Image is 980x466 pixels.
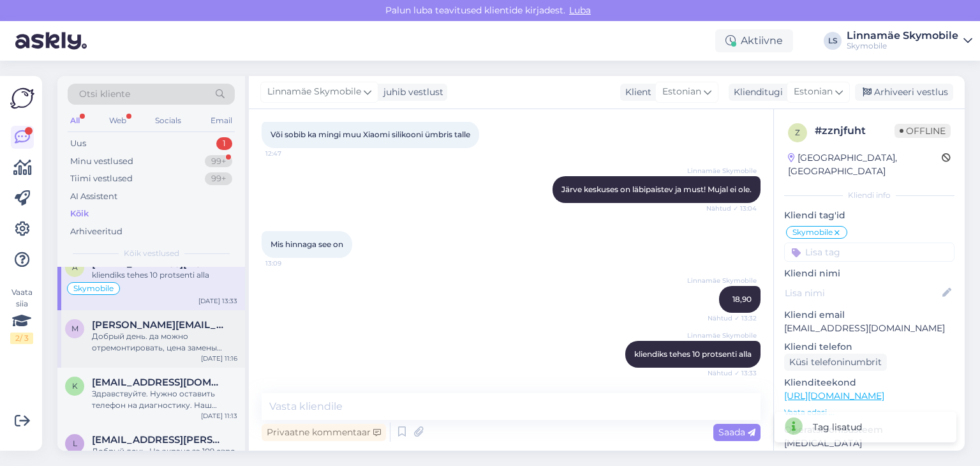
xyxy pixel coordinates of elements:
[267,85,361,99] span: Linnamäe Skymobile
[813,421,862,434] div: Tag lisatud
[718,426,755,438] span: Saada
[687,331,757,340] span: Linnamäe Skymobile
[565,4,595,16] span: Luba
[561,184,752,194] span: Järve keskuses on läbipaistev ja must! Mujal ei ole.
[71,324,78,333] span: m
[729,86,783,99] div: Klienditugi
[271,239,343,249] span: Mis hinnaga see on
[72,381,78,391] span: k
[788,151,942,178] div: [GEOGRAPHIC_DATA], [GEOGRAPHIC_DATA]
[70,225,122,238] div: Arhiveeritud
[271,130,470,139] span: Või sobib ka mingi muu Xiaomi silikooni ümbris talle
[784,267,954,280] p: Kliendi nimi
[92,388,237,411] div: Здравствуйте. Нужно оставить телефон на диагностику. Наш техник посмотрит и скажет вам в чём проб...
[73,285,114,292] span: Skymobile
[70,190,117,203] div: AI Assistent
[662,85,701,99] span: Estonian
[70,155,133,168] div: Minu vestlused
[92,434,225,446] span: laossaar.diana@gmail.com
[10,86,34,110] img: Askly Logo
[794,85,833,99] span: Estonian
[378,86,443,99] div: juhib vestlust
[895,124,951,138] span: Offline
[10,287,33,344] div: Vaata siia
[208,112,235,129] div: Email
[824,32,842,50] div: LS
[124,248,179,259] span: Kõik vestlused
[847,31,958,41] div: Linnamäe Skymobile
[792,229,833,236] span: Skymobile
[784,340,954,354] p: Kliendi telefon
[785,286,940,300] input: Lisa nimi
[70,207,89,220] div: Kõik
[784,354,887,371] div: Küsi telefoninumbrit
[784,390,884,402] a: [URL][DOMAIN_NAME]
[847,31,972,51] a: Linnamäe SkymobileSkymobile
[732,294,752,304] span: 18,90
[715,29,793,52] div: Aktiivne
[10,333,33,344] div: 2 / 3
[847,41,958,51] div: Skymobile
[784,376,954,389] p: Klienditeekond
[795,128,800,137] span: z
[706,204,757,213] span: Nähtud ✓ 13:04
[815,123,895,139] div: # zznjfuht
[205,155,232,168] div: 99+
[687,276,757,285] span: Linnamäe Skymobile
[708,313,757,323] span: Nähtud ✓ 13:32
[265,259,313,268] span: 13:09
[92,269,237,281] div: kliendiks tehes 10 protsenti alla
[262,424,386,441] div: Privaatne kommentaar
[784,209,954,222] p: Kliendi tag'id
[68,112,82,129] div: All
[784,322,954,335] p: [EMAIL_ADDRESS][DOMAIN_NAME]
[205,172,232,185] div: 99+
[265,149,313,158] span: 12:47
[70,137,86,150] div: Uus
[198,296,237,306] div: [DATE] 13:33
[107,112,129,129] div: Web
[79,87,130,101] span: Otsi kliente
[634,349,752,359] span: kliendiks tehes 10 protsenti alla
[152,112,184,129] div: Socials
[73,439,77,448] span: l
[92,319,225,331] span: martti@eok.ee
[784,308,954,322] p: Kliendi email
[708,368,757,378] span: Nähtud ✓ 13:33
[784,190,954,201] div: Kliendi info
[92,377,225,388] span: kristjan.truu@tptlive.ee
[92,331,237,354] div: Добрый день. да можно отремонтировать, цена замены гнезда зарядки 65 евро
[620,86,651,99] div: Klient
[784,243,954,262] input: Lisa tag
[201,354,237,363] div: [DATE] 11:16
[216,137,232,150] div: 1
[687,166,757,176] span: Linnamäe Skymobile
[201,411,237,421] div: [DATE] 11:13
[70,172,133,185] div: Tiimi vestlused
[72,262,78,272] span: a
[855,84,953,101] div: Arhiveeri vestlus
